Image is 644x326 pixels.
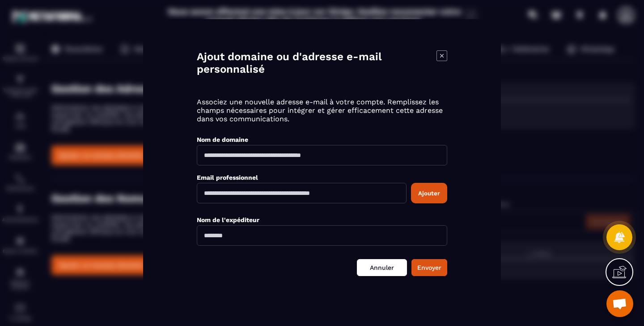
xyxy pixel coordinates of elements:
[197,50,436,75] h4: Ajout domaine ou d'adresse e-mail personnalisé
[197,216,259,223] label: Nom de l'expéditeur
[197,174,258,181] label: Email professionnel
[197,136,248,143] label: Nom de domaine
[197,98,447,123] p: Associez une nouvelle adresse e-mail à votre compte. Remplissez les champs nécessaires pour intég...
[411,183,447,203] button: Ajouter
[357,259,407,276] a: Annuler
[606,290,633,317] a: Ouvrir le chat
[411,259,447,276] button: Envoyer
